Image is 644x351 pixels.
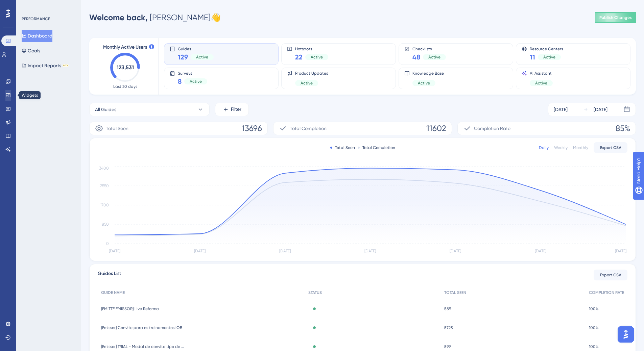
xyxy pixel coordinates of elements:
span: Publish Changes [599,15,632,20]
span: 100% [589,325,599,330]
span: All Guides [95,105,116,114]
span: Last 30 days [113,84,137,89]
button: Impact ReportsBETA [22,59,69,72]
div: Total Completion [358,145,395,150]
span: AI Assistant [530,71,553,76]
span: 11602 [426,123,446,134]
div: Daily [539,145,549,150]
span: Active [535,80,547,86]
span: [Emissor] Convite para os treinamentos IOB [101,325,182,330]
span: Welcome back, [89,12,148,22]
tspan: [DATE] [450,249,461,253]
div: Total Seen [330,145,355,150]
div: [DATE] [594,105,607,114]
span: 8 [178,77,182,86]
div: BETA [63,64,69,67]
span: Active [190,79,202,84]
span: 22 [295,52,303,62]
div: Monthly [573,145,588,150]
span: 129 [178,52,188,62]
tspan: 0 [106,241,109,246]
span: STATUS [308,290,322,295]
span: Product Updates [295,71,328,76]
span: Active [301,80,313,86]
span: Active [543,54,555,60]
div: [DATE] [554,105,568,114]
span: 5725 [444,325,453,330]
span: Resource Centers [530,46,563,51]
span: 599 [444,344,451,349]
span: TOTAL SEEN [444,290,466,295]
button: Goals [22,45,40,57]
tspan: 3400 [99,166,109,171]
tspan: [DATE] [194,249,206,253]
span: Guides List [98,270,121,280]
span: GUIDE NAME [101,290,125,295]
tspan: 1700 [100,203,109,207]
tspan: [DATE] [535,249,546,253]
tspan: [DATE] [109,249,120,253]
span: Knowledge Base [412,71,444,76]
iframe: UserGuiding AI Assistant Launcher [616,324,636,345]
text: 123,531 [117,64,134,71]
span: [Emissor] TRIAL - Modal de convite tipo de nota [101,344,186,349]
span: Completion Rate [474,124,510,132]
span: 48 [412,52,420,62]
button: All Guides [89,103,210,116]
button: Filter [215,103,249,116]
tspan: 850 [102,222,109,227]
div: PERFORMANCE [22,16,50,22]
span: Active [428,54,440,60]
span: Active [418,80,430,86]
span: Total Seen [106,124,128,132]
button: Publish Changes [595,12,636,23]
span: [EMITTE EMISSOR] Live Reforma [101,306,159,311]
tspan: [DATE] [279,249,291,253]
span: Active [196,54,208,60]
span: 589 [444,306,451,311]
span: 13696 [242,123,262,134]
span: 100% [589,344,599,349]
span: Active [311,54,323,60]
span: Guides [178,46,214,51]
span: Total Completion [290,124,327,132]
span: Filter [231,105,241,114]
span: Hotspots [295,46,328,51]
span: Export CSV [600,272,621,278]
tspan: [DATE] [615,249,626,253]
span: Need Help? [16,2,42,10]
div: [PERSON_NAME] 👋 [89,12,221,23]
button: Dashboard [22,30,52,42]
span: 100% [589,306,599,311]
tspan: [DATE] [364,249,376,253]
div: Weekly [554,145,568,150]
button: Export CSV [594,142,627,153]
tspan: 2550 [100,183,109,188]
span: Checklists [412,46,446,51]
span: COMPLETION RATE [589,290,624,295]
span: 85% [616,123,630,134]
span: 11 [530,52,535,62]
span: Surveys [178,71,207,75]
span: Monthly Active Users [103,43,147,51]
button: Export CSV [594,270,627,280]
span: Export CSV [600,145,621,150]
